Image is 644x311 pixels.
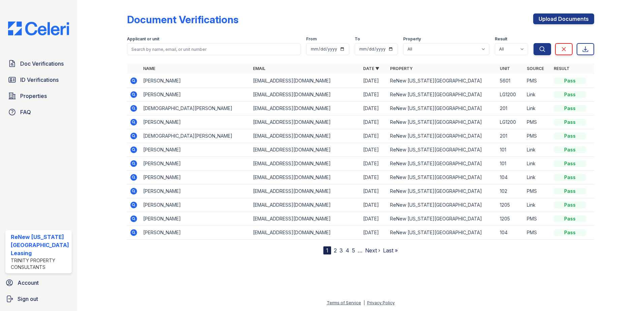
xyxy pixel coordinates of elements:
[495,36,507,42] label: Result
[554,188,586,195] div: Pass
[365,247,380,254] a: Next ›
[524,143,551,157] td: Link
[524,102,551,115] td: Link
[360,129,387,143] td: [DATE]
[140,157,251,171] td: [PERSON_NAME]
[363,300,365,305] div: |
[387,198,497,212] td: ReNew [US_STATE][GEOGRAPHIC_DATA]
[140,212,251,226] td: [PERSON_NAME]
[127,36,159,42] label: Applicant or unit
[497,198,524,212] td: 1205
[497,74,524,88] td: 5601
[497,115,524,129] td: LG1200
[250,198,360,212] td: [EMAIL_ADDRESS][DOMAIN_NAME]
[140,102,251,115] td: [DEMOGRAPHIC_DATA][PERSON_NAME]
[5,73,72,87] a: ID Verifications
[497,129,524,143] td: 201
[387,143,497,157] td: ReNew [US_STATE][GEOGRAPHIC_DATA]
[143,66,155,71] a: Name
[18,279,39,287] span: Account
[3,292,74,306] a: Sign out
[360,143,387,157] td: [DATE]
[5,89,72,103] a: Properties
[524,88,551,102] td: Link
[383,247,398,254] a: Last »
[11,233,69,257] div: ReNew [US_STATE][GEOGRAPHIC_DATA] Leasing
[387,129,497,143] td: ReNew [US_STATE][GEOGRAPHIC_DATA]
[140,171,251,184] td: [PERSON_NAME]
[140,88,251,102] td: [PERSON_NAME]
[250,212,360,226] td: [EMAIL_ADDRESS][DOMAIN_NAME]
[340,247,343,254] a: 3
[497,184,524,198] td: 102
[554,215,586,222] div: Pass
[127,13,238,26] div: Document Verifications
[554,202,586,208] div: Pass
[524,157,551,171] td: Link
[20,92,47,100] span: Properties
[524,226,551,240] td: PMS
[250,226,360,240] td: [EMAIL_ADDRESS][DOMAIN_NAME]
[250,143,360,157] td: [EMAIL_ADDRESS][DOMAIN_NAME]
[524,198,551,212] td: Link
[3,276,74,289] a: Account
[387,212,497,226] td: ReNew [US_STATE][GEOGRAPHIC_DATA]
[387,102,497,115] td: ReNew [US_STATE][GEOGRAPHIC_DATA]
[253,66,265,71] a: Email
[360,115,387,129] td: [DATE]
[250,157,360,171] td: [EMAIL_ADDRESS][DOMAIN_NAME]
[554,119,586,126] div: Pass
[524,184,551,198] td: PMS
[352,247,355,254] a: 5
[554,105,586,112] div: Pass
[360,184,387,198] td: [DATE]
[140,198,251,212] td: [PERSON_NAME]
[334,247,337,254] a: 2
[306,36,317,42] label: From
[250,184,360,198] td: [EMAIL_ADDRESS][DOMAIN_NAME]
[5,105,72,119] a: FAQ
[250,102,360,115] td: [EMAIL_ADDRESS][DOMAIN_NAME]
[20,60,64,68] span: Doc Verifications
[390,66,413,71] a: Property
[524,129,551,143] td: PMS
[360,88,387,102] td: [DATE]
[11,257,69,271] div: Trinity Property Consultants
[524,115,551,129] td: PMS
[497,212,524,226] td: 1205
[360,212,387,226] td: [DATE]
[250,171,360,184] td: [EMAIL_ADDRESS][DOMAIN_NAME]
[360,102,387,115] td: [DATE]
[387,88,497,102] td: ReNew [US_STATE][GEOGRAPHIC_DATA]
[387,226,497,240] td: ReNew [US_STATE][GEOGRAPHIC_DATA]
[363,66,379,71] a: Date ▼
[387,115,497,129] td: ReNew [US_STATE][GEOGRAPHIC_DATA]
[367,300,395,305] a: Privacy Policy
[500,66,510,71] a: Unit
[554,229,586,236] div: Pass
[140,143,251,157] td: [PERSON_NAME]
[140,226,251,240] td: [PERSON_NAME]
[358,246,362,254] span: …
[140,74,251,88] td: [PERSON_NAME]
[497,157,524,171] td: 101
[497,171,524,184] td: 104
[554,174,586,181] div: Pass
[250,88,360,102] td: [EMAIL_ADDRESS][DOMAIN_NAME]
[327,300,361,305] a: Terms of Service
[140,184,251,198] td: [PERSON_NAME]
[554,77,586,84] div: Pass
[554,66,570,71] a: Result
[250,129,360,143] td: [EMAIL_ADDRESS][DOMAIN_NAME]
[497,88,524,102] td: LG1200
[497,143,524,157] td: 101
[20,108,31,116] span: FAQ
[524,212,551,226] td: PMS
[360,157,387,171] td: [DATE]
[524,74,551,88] td: PMS
[527,66,544,71] a: Source
[360,171,387,184] td: [DATE]
[554,146,586,153] div: Pass
[533,13,594,24] a: Upload Documents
